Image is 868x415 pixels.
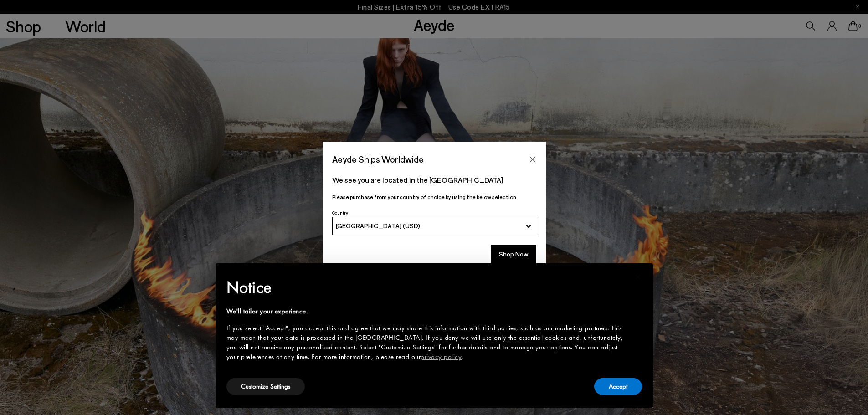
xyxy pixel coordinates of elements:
[421,352,462,361] a: privacy policy
[526,153,539,166] button: Close
[594,378,642,395] button: Accept
[491,245,536,264] button: Shop Now
[332,193,536,201] p: Please purchase from your country of choice by using the below selection:
[635,270,641,284] span: ×
[336,222,420,230] span: [GEOGRAPHIC_DATA] (USD)
[332,174,536,185] p: We see you are located in the [GEOGRAPHIC_DATA]
[226,323,627,362] div: If you select "Accept", you accept this and agree that we may share this information with third p...
[332,151,424,167] span: Aeyde Ships Worldwide
[627,266,649,288] button: Close this notice
[226,276,627,299] h2: Notice
[226,307,627,316] div: We'll tailor your experience.
[226,378,305,395] button: Customize Settings
[332,210,348,215] span: Country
